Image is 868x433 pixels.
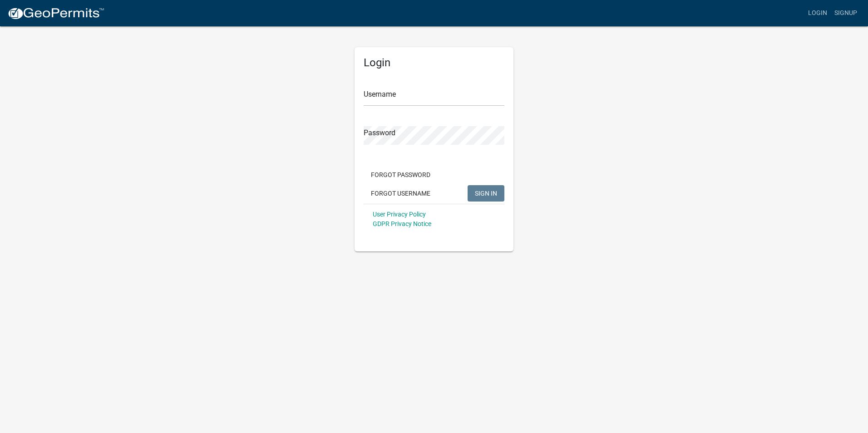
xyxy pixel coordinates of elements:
a: User Privacy Policy [373,211,426,218]
a: Signup [831,5,861,22]
a: Login [804,5,831,22]
button: Forgot Password [364,167,438,183]
button: Forgot Username [364,185,438,202]
a: GDPR Privacy Notice [373,220,431,227]
h5: Login [364,56,504,69]
span: SIGN IN [475,189,497,197]
button: SIGN IN [468,185,504,202]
